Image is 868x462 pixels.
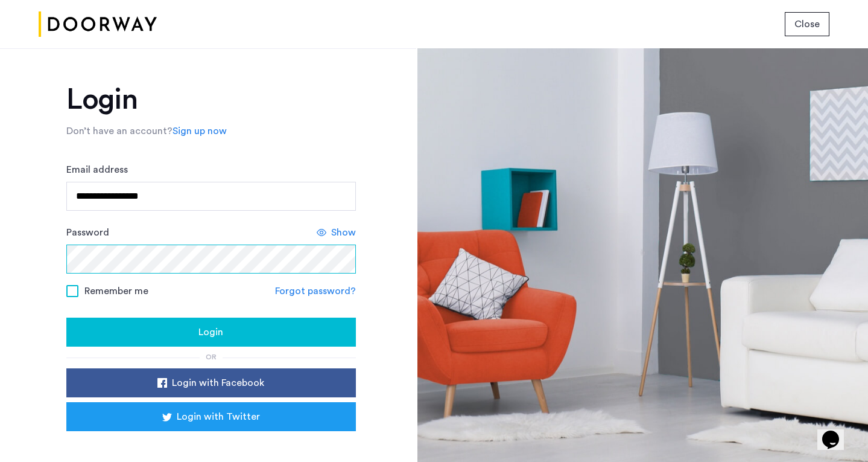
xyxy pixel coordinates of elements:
span: Login with Facebook [172,376,264,390]
a: Forgot password? [275,284,356,298]
span: Login with Twitter [177,409,260,424]
span: Login [198,325,223,339]
button: button [66,368,356,397]
iframe: Sign in with Google Button [84,435,338,461]
iframe: chat widget [817,414,856,450]
span: Don’t have an account? [66,126,173,136]
label: Email address [66,162,128,177]
button: button [66,318,356,347]
span: Remember me [84,284,148,298]
h1: Login [66,85,356,114]
span: or [206,353,217,361]
img: logo [39,2,157,47]
button: button [66,402,356,431]
a: Sign up now [173,124,227,138]
button: button [785,12,829,36]
span: Close [794,17,820,31]
label: Password [66,225,109,240]
span: Show [331,225,356,240]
